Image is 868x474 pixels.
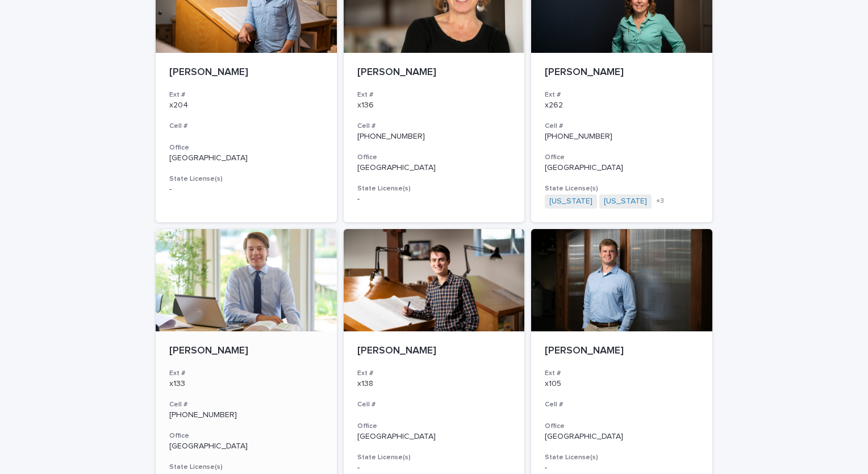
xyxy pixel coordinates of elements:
a: x204 [169,101,188,109]
h3: Ext # [545,90,699,99]
p: [PERSON_NAME] [357,345,511,357]
p: [PERSON_NAME] [545,66,699,79]
h3: Office [169,143,323,152]
h3: Office [169,431,323,440]
a: [US_STATE] [549,197,592,206]
p: [PERSON_NAME] [545,345,699,357]
a: x136 [357,101,374,109]
p: [GEOGRAPHIC_DATA] [545,163,699,173]
h3: Office [545,153,699,162]
p: [PERSON_NAME] [169,345,323,357]
h3: Ext # [357,90,511,99]
h3: Cell # [545,122,699,131]
h3: Office [545,422,699,431]
a: x105 [545,380,561,388]
a: [US_STATE] [604,197,647,206]
h3: Cell # [545,400,699,409]
h3: Ext # [169,369,323,378]
p: - [357,463,511,473]
span: + 3 [656,198,664,205]
h3: State License(s) [357,453,511,462]
p: [GEOGRAPHIC_DATA] [169,442,323,451]
h3: Cell # [357,400,511,409]
h3: Cell # [357,122,511,131]
h3: Office [357,153,511,162]
p: [GEOGRAPHIC_DATA] [357,163,511,173]
a: [PHONE_NUMBER] [169,411,237,419]
p: [PERSON_NAME] [357,66,511,79]
h3: State License(s) [169,174,323,184]
h3: State License(s) [357,184,511,193]
p: [GEOGRAPHIC_DATA] [545,432,699,442]
p: - [357,194,511,204]
p: [GEOGRAPHIC_DATA] [357,432,511,442]
h3: State License(s) [169,463,323,472]
h3: Cell # [169,122,323,131]
a: [PHONE_NUMBER] [357,132,425,140]
h3: Office [357,422,511,431]
h3: State License(s) [545,453,699,462]
h3: State License(s) [545,184,699,193]
a: x133 [169,380,185,388]
h3: Cell # [169,400,323,409]
p: - [545,463,699,473]
p: [GEOGRAPHIC_DATA] [169,153,323,163]
h3: Ext # [545,369,699,378]
a: [PHONE_NUMBER] [545,132,612,140]
a: x262 [545,101,563,109]
p: [PERSON_NAME] [169,66,323,79]
p: - [169,185,323,194]
a: x138 [357,380,373,388]
h3: Ext # [169,90,323,99]
h3: Ext # [357,369,511,378]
